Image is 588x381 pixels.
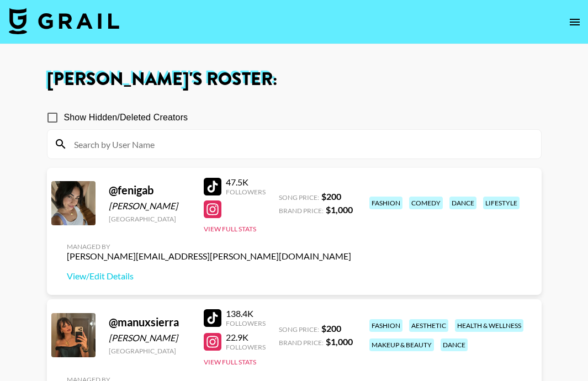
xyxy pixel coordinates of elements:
[109,315,190,329] div: @ manuxsierra
[67,242,351,251] div: Managed By
[9,8,119,34] img: Grail Talent
[226,332,266,343] div: 22.9K
[441,338,468,351] div: dance
[483,197,520,209] div: lifestyle
[409,319,448,332] div: aesthetic
[226,188,266,196] div: Followers
[409,197,443,209] div: comedy
[109,347,190,355] div: [GEOGRAPHIC_DATA]
[449,197,476,209] div: dance
[326,204,353,215] strong: $ 1,000
[226,319,266,327] div: Followers
[109,332,190,343] div: [PERSON_NAME]
[47,71,542,88] h1: [PERSON_NAME] 's Roster:
[64,111,188,124] span: Show Hidden/Deleted Creators
[109,183,190,197] div: @ fenigab
[455,319,523,332] div: health & wellness
[109,215,190,223] div: [GEOGRAPHIC_DATA]
[109,200,190,211] div: [PERSON_NAME]
[226,343,266,351] div: Followers
[564,11,586,33] button: open drawer
[321,191,341,202] strong: $ 200
[67,251,351,262] div: [PERSON_NAME][EMAIL_ADDRESS][PERSON_NAME][DOMAIN_NAME]
[369,338,434,351] div: makeup & beauty
[67,135,534,153] input: Search by User Name
[279,325,319,334] span: Song Price:
[226,308,266,319] div: 138.4K
[279,207,324,215] span: Brand Price:
[326,336,353,347] strong: $ 1,000
[67,271,351,282] a: View/Edit Details
[204,358,256,366] button: View Full Stats
[369,197,402,209] div: fashion
[279,193,319,202] span: Song Price:
[204,225,256,233] button: View Full Stats
[226,177,266,188] div: 47.5K
[279,338,324,347] span: Brand Price:
[321,323,341,334] strong: $ 200
[369,319,402,332] div: fashion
